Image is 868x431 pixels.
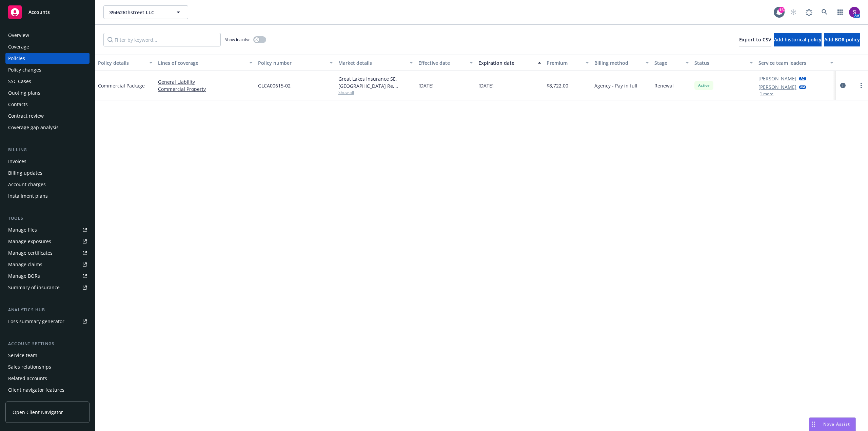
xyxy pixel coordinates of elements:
[8,41,29,52] div: Coverage
[652,55,692,71] button: Stage
[5,259,90,270] a: Manage claims
[338,90,413,95] span: Show all
[5,122,90,133] a: Coverage gap analysis
[8,224,37,235] div: Manage files
[5,99,90,110] a: Contacts
[5,282,90,293] a: Summary of insurance
[594,82,637,89] span: Agency - Pay in full
[13,409,63,416] span: Open Client Navigator
[758,75,796,82] a: [PERSON_NAME]
[787,5,800,19] a: Start snowing
[5,248,90,258] a: Manage certificates
[857,81,865,90] a: more
[8,271,40,281] div: Manage BORs
[8,316,64,327] div: Loss summary generator
[103,5,188,19] button: 394626thstreet LLC
[478,59,534,66] div: Expiration date
[5,373,90,384] a: Related accounts
[5,385,90,395] a: Client navigator features
[5,64,90,75] a: Policy changes
[739,33,771,46] button: Export to CSV
[8,168,42,178] div: Billing updates
[5,179,90,190] a: Account charges
[5,340,90,347] div: Account settings
[5,146,90,153] div: Billing
[336,55,416,71] button: Market details
[8,87,40,98] div: Quoting plans
[8,282,60,293] div: Summary of insurance
[109,9,168,16] span: 394626thstreet LLC
[547,59,582,66] div: Premium
[802,5,816,19] a: Report a Bug
[654,59,682,66] div: Stage
[8,76,31,87] div: SSC Cases
[5,215,90,222] div: Tools
[8,259,42,270] div: Manage claims
[478,82,494,89] span: [DATE]
[5,191,90,201] a: Installment plans
[338,75,413,90] div: Great Lakes Insurance SE, [GEOGRAPHIC_DATA] Re, Hinterland Insurance (fka FTP)
[418,82,434,89] span: [DATE]
[594,59,642,66] div: Billing method
[739,36,771,43] span: Export to CSV
[758,59,826,66] div: Service team leaders
[98,59,145,66] div: Policy details
[5,53,90,64] a: Policies
[8,385,64,395] div: Client navigator features
[8,122,59,133] div: Coverage gap analysis
[592,55,652,71] button: Billing method
[158,59,245,66] div: Lines of coverage
[778,6,785,12] div: 15
[8,99,28,110] div: Contacts
[103,33,221,46] input: Filter by keyword...
[8,156,26,167] div: Invoices
[758,83,796,91] a: [PERSON_NAME]
[8,53,25,64] div: Policies
[692,55,756,71] button: Status
[255,55,335,71] button: Policy number
[28,9,50,15] span: Accounts
[5,41,90,52] a: Coverage
[8,236,51,247] div: Manage exposures
[5,236,90,247] a: Manage exposures
[544,55,592,71] button: Premium
[5,307,90,313] div: Analytics hub
[225,37,251,42] span: Show inactive
[8,361,51,372] div: Sales relationships
[824,33,860,46] button: Add BOR policy
[774,33,822,46] button: Add historical policy
[5,224,90,235] a: Manage files
[547,82,568,89] span: $8,722.00
[8,191,48,201] div: Installment plans
[5,168,90,178] a: Billing updates
[8,350,37,361] div: Service team
[823,421,850,427] span: Nova Assist
[98,82,145,89] a: Commercial Package
[809,418,818,431] div: Drag to move
[95,55,155,71] button: Policy details
[756,55,836,71] button: Service team leaders
[654,82,674,89] span: Renewal
[8,373,47,384] div: Related accounts
[258,82,291,89] span: GLCA00615-02
[5,350,90,361] a: Service team
[258,59,325,66] div: Policy number
[818,5,831,19] a: Search
[5,30,90,41] a: Overview
[5,271,90,281] a: Manage BORs
[694,59,746,66] div: Status
[5,3,90,22] a: Accounts
[155,55,255,71] button: Lines of coverage
[158,85,253,93] a: Commercial Property
[476,55,544,71] button: Expiration date
[760,92,773,96] button: 1 more
[5,76,90,87] a: SSC Cases
[418,59,466,66] div: Effective date
[158,78,253,85] a: General Liability
[5,316,90,327] a: Loss summary generator
[849,7,860,18] img: photo
[839,81,847,90] a: circleInformation
[416,55,476,71] button: Effective date
[8,248,53,258] div: Manage certificates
